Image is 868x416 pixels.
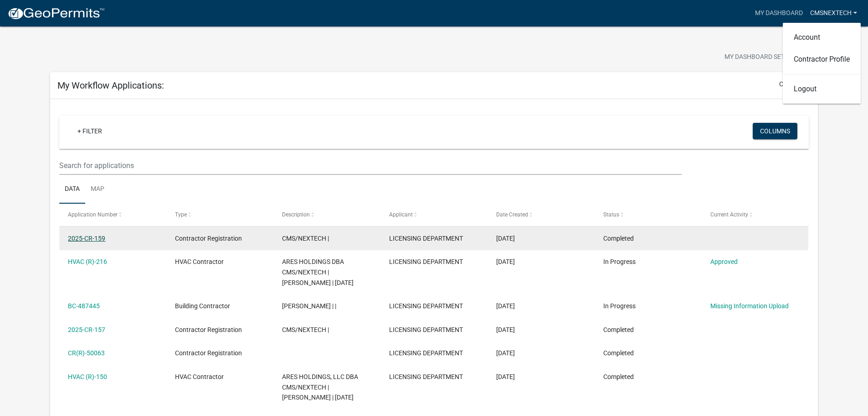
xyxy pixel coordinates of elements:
[59,175,85,204] a: Data
[753,123,797,139] button: Columns
[282,326,329,333] span: CMS/NEXTECH |
[389,349,463,357] span: LICENSING DEPARTMENT
[496,326,515,333] span: 09/30/2025
[488,204,595,226] datatable-header-cell: Date Created
[59,156,681,175] input: Search for applications
[594,204,701,226] datatable-header-cell: Status
[68,373,107,380] a: HVAC (R)-150
[603,258,636,265] span: In Progress
[496,302,515,310] span: 10/03/2025
[389,326,463,333] span: LICENSING DEPARTMENT
[710,258,738,265] a: Approved
[603,235,634,242] span: Completed
[68,258,107,265] a: HVAC (R)-216
[710,302,789,310] a: Missing Information Upload
[282,235,329,242] span: CMS/NEXTECH |
[175,373,224,380] span: HVAC Contractor
[783,26,861,48] a: Account
[496,373,515,380] span: 12/09/2024
[175,258,224,265] span: HVAC Contractor
[603,373,634,380] span: Completed
[57,80,164,91] h5: My Workflow Applications:
[389,258,463,265] span: LICENSING DEPARTMENT
[175,349,242,357] span: Contractor Registration
[603,211,619,218] span: Status
[380,204,488,226] datatable-header-cell: Applicant
[175,326,242,333] span: Contractor Registration
[85,175,110,204] a: Map
[783,48,861,70] a: Contractor Profile
[806,5,861,22] a: CMSNEXTECH
[603,302,636,310] span: In Progress
[603,326,634,333] span: Completed
[68,235,105,242] a: 2025-CR-159
[282,373,358,401] span: ARES HOLDINGS, LLC DBA CMS/NEXTECH | DAVID GRZECH | 12/31/2025
[751,5,806,22] a: My Dashboard
[603,349,634,357] span: Completed
[389,235,463,242] span: LICENSING DEPARTMENT
[783,23,861,104] div: CMSNEXTECH
[724,52,803,63] span: My Dashboard Settings
[496,258,515,265] span: 10/03/2025
[496,349,515,357] span: 03/03/2025
[389,211,413,218] span: Applicant
[282,258,354,286] span: ARES HOLDINGS DBA CMS/NEXTECH | DAVID GRZECH | 12/31/2026
[496,211,528,218] span: Date Created
[175,211,187,218] span: Type
[166,204,273,226] datatable-header-cell: Type
[68,302,100,310] a: BC-487445
[175,302,230,310] span: Building Contractor
[70,123,109,139] a: + Filter
[68,326,105,333] a: 2025-CR-157
[779,79,811,89] button: collapse
[783,78,861,100] a: Logout
[282,302,336,310] span: DAVID GRZECH | |
[175,235,242,242] span: Contractor Registration
[701,204,808,226] datatable-header-cell: Current Activity
[282,211,310,218] span: Description
[389,373,463,380] span: LICENSING DEPARTMENT
[710,211,748,218] span: Current Activity
[68,349,105,357] a: CR(R)-50063
[68,211,118,218] span: Application Number
[389,302,463,310] span: LICENSING DEPARTMENT
[59,204,166,226] datatable-header-cell: Application Number
[273,204,380,226] datatable-header-cell: Description
[496,235,515,242] span: 10/08/2025
[717,48,823,66] button: My Dashboard Settingssettings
